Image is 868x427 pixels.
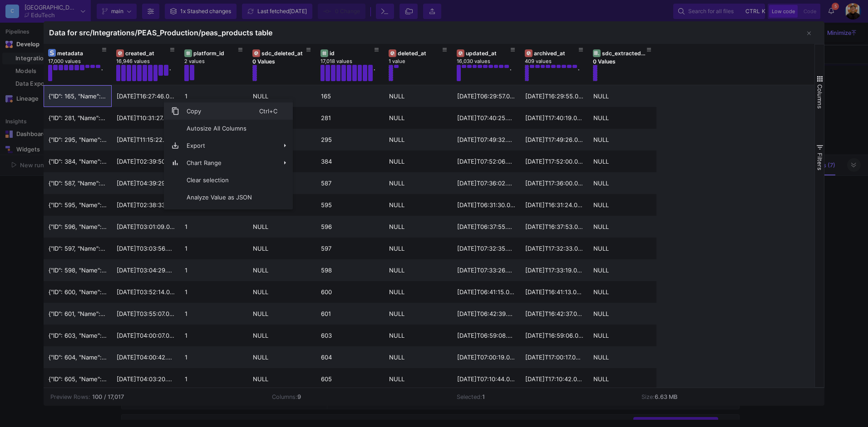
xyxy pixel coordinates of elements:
[117,151,175,172] div: [DATE]T02:39:50.000Z
[450,388,635,406] td: Selected:
[49,369,107,390] div: {"ID": 605, "Name": "App", "Tabs": [], "ISBN_13": "9781107647367", "StaffID": 13, "CMS_Name": "te...
[49,194,107,216] div: {"ID": 595, "Name": "App", "Tabs": [], "ISBN_13": "this is a tes", "StaffID": 26, "CMS_Name": "te...
[389,303,447,325] div: NULL
[389,107,447,129] div: NULL
[389,281,447,303] div: NULL
[525,58,593,65] div: 409 values
[457,107,515,129] div: [DATE]T07:40:25.000Z
[265,388,450,406] td: Columns:
[321,281,379,303] div: 600
[525,369,583,390] div: [DATE]T17:10:42.000Z
[48,58,116,65] div: 17,000 values
[49,347,107,368] div: {"ID": 604, "Name": "App", "Tabs": [], "ISBN_13": "9781107697928", "StaffID": 13, "CMS_Name": "te...
[525,129,583,150] div: [DATE]T17:49:26.000Z
[374,65,375,81] div: .
[321,107,379,129] div: 281
[593,107,651,129] div: NULL
[525,238,583,259] div: [DATE]T17:32:33.000Z
[50,393,90,401] div: Preview Rows:
[457,173,515,194] div: [DATE]T07:36:02.000Z
[389,238,447,259] div: NULL
[49,216,107,238] div: {"ID": 596, "Name": "App", "Tabs": [], "ISBN_13": "this is a tes", "StaffID": 26, "CMS_Name": "te...
[297,393,301,400] b: 9
[117,194,175,216] div: [DATE]T02:38:33.000Z
[49,281,107,303] div: {"ID": 600, "Name": "App", "Tabs": [{"id": 3203, "created_at": "[DATE] 02:24:43"}], "ISBN_13": "9...
[49,173,107,194] div: {"ID": 587, "Name": "", "Tabs": [], "ISBN_13": "", "StaffID": 19, "CMS_Name": "Niks Test", "CMS_N...
[389,216,447,238] div: NULL
[321,325,379,346] div: 603
[253,216,311,238] div: NULL
[253,303,311,325] div: NULL
[389,173,447,194] div: NULL
[101,65,103,81] div: .
[117,347,175,368] div: [DATE]T04:00:42.000Z
[457,238,515,259] div: [DATE]T07:32:35.000Z
[525,325,583,346] div: [DATE]T16:59:06.000Z
[321,86,379,107] div: 165
[321,216,379,238] div: 596
[534,50,579,57] div: archived_at
[117,107,175,129] div: [DATE]T10:31:27.000Z
[253,281,311,303] div: NULL
[117,260,175,281] div: [DATE]T03:04:29.000Z
[185,303,243,325] div: 1
[253,325,311,346] div: NULL
[389,151,447,172] div: NULL
[117,281,175,303] div: [DATE]T03:52:14.000Z
[49,129,107,150] div: {"ID": 295, "Name": "PDF Textbook", "Tabs": [], "ISBN_13": "", "StaffID": 12, "CMS_Name": "TEST p...
[593,325,651,346] div: NULL
[655,393,677,400] b: 6.63 MB
[457,58,525,65] div: 16,030 values
[179,154,259,171] span: Chart Range
[185,369,243,390] div: 1
[49,86,107,107] div: {"ID": 165, "Name": "", "Tabs": [], "ISBN_13": "", "StaffID": 2, "CMS_Name": "Test", "CMS_Notes":...
[253,238,311,259] div: NULL
[185,216,243,238] div: 1
[49,238,107,259] div: {"ID": 597, "Name": "App", "Tabs": [], "ISBN_13": "mheks999", "StaffID": 26, "CMS_Name": "test", ...
[117,129,175,150] div: [DATE]T11:15:22.000Z
[261,50,306,57] div: sdc_deleted_at
[185,260,243,281] div: 1
[116,58,184,65] div: 16,946 values
[164,99,293,209] div: Context Menu
[593,238,651,259] div: NULL
[321,238,379,259] div: 597
[525,86,583,107] div: [DATE]T16:29:55.000Z
[525,151,583,172] div: [DATE]T17:52:00.000Z
[330,50,375,57] div: id
[457,129,515,150] div: [DATE]T07:49:32.000Z
[57,50,102,57] div: metadata
[525,216,583,238] div: [DATE]T16:37:53.000Z
[457,260,515,281] div: [DATE]T07:33:26.000Z
[321,347,379,368] div: 604
[525,194,583,216] div: [DATE]T16:31:24.000Z
[193,50,238,57] div: platform_id
[457,369,515,390] div: [DATE]T07:10:44.000Z
[253,347,311,368] div: NULL
[185,281,243,303] div: 1
[389,86,447,107] div: NULL
[321,151,379,172] div: 384
[593,260,651,281] div: NULL
[49,303,107,325] div: {"ID": 601, "Name": "App", "Tabs": [], "ISBN_13": "9781107674431", "StaffID": 13, "CMS_Name": "te...
[457,86,515,107] div: [DATE]T06:29:57.000Z
[466,50,511,57] div: updated_at
[179,120,259,137] span: Autosize All Columns
[259,102,281,120] span: Ctrl+C
[253,86,311,107] div: NULL
[593,129,651,150] div: NULL
[525,347,583,368] div: [DATE]T17:00:17.000Z
[389,58,457,65] div: 1 value
[321,173,379,194] div: 587
[49,107,107,129] div: {"ID": 281, "Name": "Interactive Textbook Demo", "Tabs": [{"id": 2226, "created_at": "[DATE] 10:3...
[49,325,107,346] div: {"ID": 603, "Name": "App", "Tabs": [], "ISBN_13": "9781107637160", "StaffID": 13, "CMS_Name": "te...
[117,325,175,346] div: [DATE]T04:00:07.000Z
[593,194,651,216] div: NULL
[593,347,651,368] div: NULL
[593,173,651,194] div: NULL
[179,189,259,206] span: Analyze Value as JSON
[816,84,824,109] span: Columns
[593,369,651,390] div: NULL
[185,325,243,346] div: 1
[117,369,175,390] div: [DATE]T04:03:20.000Z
